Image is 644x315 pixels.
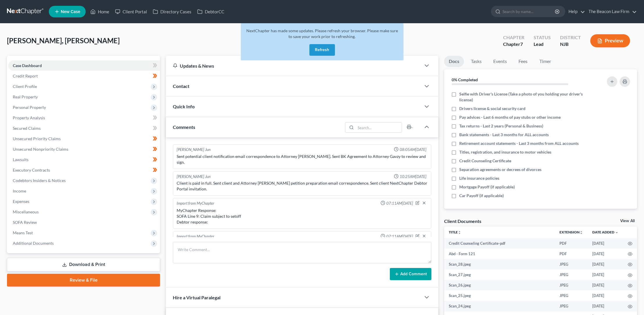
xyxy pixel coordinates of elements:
[13,209,39,214] span: Miscellaneous
[177,180,428,192] div: Client is paid in full. Sent client and Attorney [PERSON_NAME] petition preparation email corresp...
[459,158,511,164] span: Credit Counseling Certificate
[588,301,623,311] td: [DATE]
[459,91,584,103] span: Selfie with Driver's License (Take a photo of you holding your driver's license)
[444,290,555,301] td: Scan_25.jpeg
[7,36,120,45] span: [PERSON_NAME], [PERSON_NAME]
[7,274,160,287] a: Review & File
[177,234,214,240] div: Import from MyChapter
[177,147,211,152] div: [PERSON_NAME] Jun
[588,290,623,301] td: [DATE]
[520,41,523,47] span: 7
[13,241,54,246] span: Additional Documents
[444,249,555,259] td: Abd - Form 121
[555,290,588,301] td: JPEG
[13,84,37,89] span: Client Profile
[580,231,583,234] i: unfold_more
[173,104,195,109] span: Quick Info
[615,231,618,234] i: expand_more
[13,136,61,141] span: Unsecured Priority Claims
[444,280,555,290] td: Scan_26.jpeg
[173,63,414,69] div: Updates & News
[444,218,481,224] div: Client Documents
[177,201,214,206] div: Import from MyChapter
[13,105,46,110] span: Personal Property
[588,259,623,269] td: [DATE]
[7,258,160,271] a: Download & Print
[13,126,41,131] span: Secured Claims
[8,113,160,123] a: Property Analysis
[13,73,38,78] span: Credit Report
[13,230,33,235] span: Means Test
[13,168,50,172] span: Executory Contracts
[458,231,461,234] i: unfold_more
[459,193,504,199] span: Car Payoff (if applicable)
[444,56,464,67] a: Docs
[534,41,551,48] div: Lead
[555,269,588,280] td: JPEG
[466,56,486,67] a: Tasks
[459,167,541,172] span: Separation agreements or decrees of divorces
[620,219,635,223] a: View All
[13,147,68,152] span: Unsecured Nonpriority Claims
[13,188,26,193] span: Income
[246,28,398,39] span: NextChapter has made some updates. Please refresh your browser. Please make sure to save your wor...
[13,199,29,204] span: Expenses
[489,56,512,67] a: Events
[503,41,524,48] div: Chapter
[309,44,335,56] button: Refresh
[173,124,195,130] span: Comments
[444,259,555,269] td: Scan_28.jpeg
[459,149,551,155] span: Titles, registration, and insurance to motor vehicles
[13,178,66,183] span: Codebtors Insiders & Notices
[503,6,556,17] input: Search by name...
[588,249,623,259] td: [DATE]
[592,230,618,234] a: Date Added expand_more
[560,41,581,48] div: NJB
[400,174,426,179] span: 10:25AM[DATE]
[150,6,194,17] a: Directory Cases
[356,123,402,132] input: Search...
[566,6,585,17] a: Help
[177,208,428,225] div: MyChapter Response: SOFA Line 9: Claim subject to setoff Debtor response:
[386,201,413,206] span: 07:11AM[DATE]
[13,115,45,120] span: Property Analysis
[555,259,588,269] td: JPEG
[173,83,189,89] span: Contact
[13,220,37,225] span: SOFA Review
[444,238,555,249] td: Credit Counseling Certificate-pdf
[555,238,588,249] td: PDF
[8,217,160,228] a: SOFA Review
[8,123,160,134] a: Secured Claims
[8,144,160,154] a: Unsecured Nonpriority Claims
[588,238,623,249] td: [DATE]
[177,154,428,165] div: Sent potential client notification email correspondence to Attorney [PERSON_NAME]. Sent BK Agreem...
[459,132,549,138] span: Bank statements - Last 3 months for ALL accounts
[177,174,211,179] div: [PERSON_NAME] Jun
[400,147,426,152] span: 08:05AM[DATE]
[559,230,583,234] a: Extensionunfold_more
[444,301,555,311] td: Scan_24.jpeg
[459,114,561,120] span: Pay advices - Last 6 months of pay stubs or other income
[503,34,524,41] div: Chapter
[444,269,555,280] td: Scan_27.jpeg
[194,6,227,17] a: DebtorCC
[459,184,515,190] span: Mortgage Payoff (if applicable)
[555,249,588,259] td: PDF
[459,141,579,146] span: Retirement account statements - Last 3 months from ALL accounts
[555,301,588,311] td: JPEG
[87,6,112,17] a: Home
[588,280,623,290] td: [DATE]
[13,94,38,99] span: Real Property
[8,71,160,81] a: Credit Report
[173,295,220,300] span: Hire a Virtual Paralegal
[555,280,588,290] td: JPEG
[459,175,499,181] span: Life insurance policies
[560,34,581,41] div: District
[459,106,525,111] span: Drivers license & social security card
[390,268,431,280] button: Add Comment
[13,157,28,162] span: Lawsuits
[13,63,42,68] span: Case Dashboard
[112,6,150,17] a: Client Portal
[8,165,160,175] a: Executory Contracts
[8,134,160,144] a: Unsecured Priority Claims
